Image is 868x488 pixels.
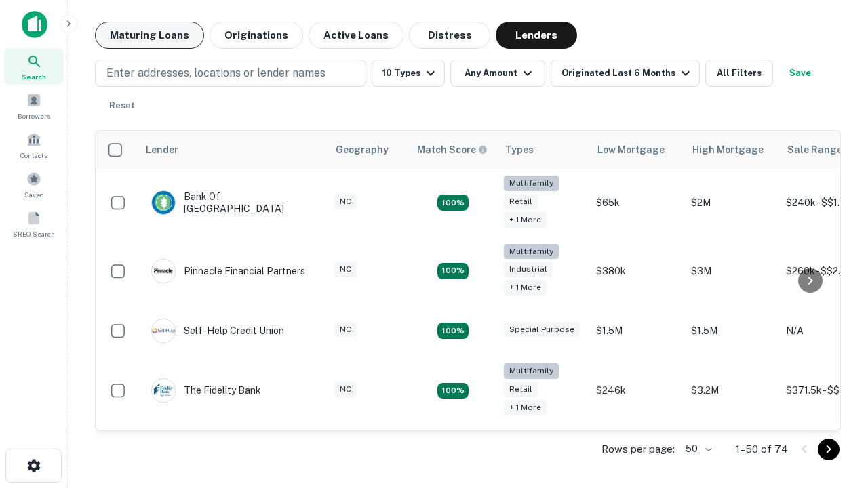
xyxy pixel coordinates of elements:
[450,60,545,87] button: Any Amount
[496,22,577,49] button: Lenders
[504,262,553,277] div: Industrial
[437,383,469,399] div: Matching Properties: 10, hasApolloMatch: undefined
[504,382,538,397] div: Retail
[151,319,284,343] div: Self-help Credit Union
[151,190,314,215] div: Bank Of [GEOGRAPHIC_DATA]
[152,191,175,214] img: picture
[589,131,684,169] th: Low Mortgage
[4,127,64,163] a: Contacts
[818,439,840,460] button: Go to next page
[4,87,64,124] a: Borrowers
[409,22,490,49] button: Distress
[589,305,684,357] td: $1.5M
[22,11,47,38] img: capitalize-icon.png
[334,194,357,209] div: NC
[504,194,538,209] div: Retail
[210,22,303,49] button: Originations
[504,400,547,415] div: + 1 more
[680,439,714,459] div: 50
[152,379,175,402] img: picture
[13,228,55,239] span: SREO Search
[334,382,357,397] div: NC
[437,323,469,339] div: Matching Properties: 11, hasApolloMatch: undefined
[597,142,665,158] div: Low Mortgage
[551,60,700,87] button: Originated Last 6 Months
[18,110,50,121] span: Borrowers
[778,60,822,87] button: Save your search to get updates of matches that match your search criteria.
[138,131,328,169] th: Lender
[4,48,64,85] a: Search
[497,131,589,169] th: Types
[336,142,389,158] div: Geography
[106,65,325,81] p: Enter addresses, locations or lender names
[372,60,445,87] button: 10 Types
[787,142,842,158] div: Sale Range
[601,441,675,457] p: Rows per page:
[22,71,46,82] span: Search
[417,142,488,157] div: Capitalize uses an advanced AI algorithm to match your search with the best lender. The match sco...
[589,169,684,237] td: $65k
[151,259,305,283] div: Pinnacle Financial Partners
[504,280,547,296] div: + 1 more
[504,244,559,260] div: Multifamily
[334,322,357,338] div: NC
[684,131,779,169] th: High Mortgage
[95,60,366,87] button: Enter addresses, locations or lender names
[504,322,580,338] div: Special Purpose
[409,131,497,169] th: Capitalize uses an advanced AI algorithm to match your search with the best lender. The match sco...
[309,22,403,49] button: Active Loans
[152,260,175,283] img: picture
[334,262,357,277] div: NC
[800,336,868,401] iframe: Chat Widget
[24,189,44,200] span: Saved
[437,195,469,211] div: Matching Properties: 17, hasApolloMatch: undefined
[705,60,773,87] button: All Filters
[589,237,684,306] td: $380k
[146,142,178,158] div: Lender
[328,131,409,169] th: Geography
[505,142,534,158] div: Types
[684,305,779,357] td: $1.5M
[437,263,469,279] div: Matching Properties: 14, hasApolloMatch: undefined
[100,92,144,119] button: Reset
[589,357,684,425] td: $246k
[692,142,764,158] div: High Mortgage
[504,363,559,379] div: Multifamily
[684,169,779,237] td: $2M
[504,212,547,228] div: + 1 more
[152,319,175,342] img: picture
[684,357,779,425] td: $3.2M
[151,378,261,403] div: The Fidelity Bank
[95,22,204,49] button: Maturing Loans
[684,237,779,306] td: $3M
[4,166,64,203] a: Saved
[20,150,47,161] span: Contacts
[4,205,64,242] a: SREO Search
[417,142,485,157] h6: Match Score
[561,65,694,81] div: Originated Last 6 Months
[736,441,788,457] p: 1–50 of 74
[504,176,559,191] div: Multifamily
